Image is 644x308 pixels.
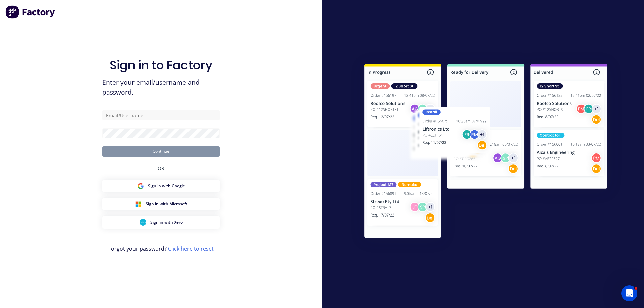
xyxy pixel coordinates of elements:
[137,183,144,189] img: Google Sign in
[150,219,183,225] span: Sign in with Xero
[110,58,212,72] h1: Sign in to Factory
[140,219,146,226] img: Xero Sign in
[108,245,214,253] span: Forgot your password?
[102,78,220,97] span: Enter your email/username and password.
[168,245,214,252] a: Click here to reset
[350,51,622,254] img: Sign in
[5,5,56,19] img: Factory
[102,216,220,229] button: Xero Sign inSign in with Xero
[102,198,220,210] button: Microsoft Sign inSign in with Microsoft
[135,201,142,207] img: Microsoft Sign in
[148,183,185,189] span: Sign in with Google
[146,201,187,207] span: Sign in with Microsoft
[102,180,220,192] button: Google Sign inSign in with Google
[102,146,220,157] button: Continue
[102,110,220,120] input: Email/Username
[158,157,164,180] div: OR
[621,285,637,301] iframe: Intercom live chat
